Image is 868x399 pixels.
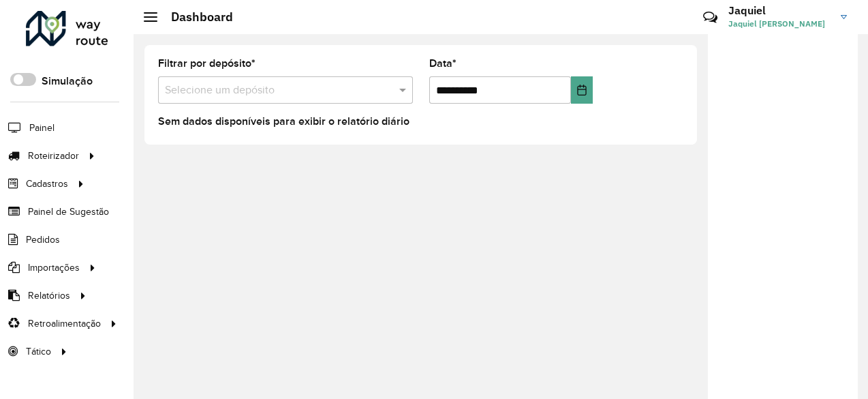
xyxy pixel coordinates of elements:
span: Pedidos [26,233,60,247]
label: Data [429,55,456,72]
span: Roteirizador [28,149,79,163]
a: Contato Rápido [696,3,725,32]
span: Cadastros [26,177,68,191]
span: Painel de Sugestão [28,205,109,219]
label: Simulação [42,73,93,89]
h3: Jaquiel [728,4,831,17]
span: Importações [28,261,80,275]
span: Retroalimentação [28,316,101,331]
span: Relatórios [28,289,70,303]
span: Jaquiel [PERSON_NAME] [728,18,831,30]
label: Filtrar por depósito [158,55,255,72]
span: Tático [26,344,51,359]
button: Choose Date [571,76,593,104]
h2: Dashboard [157,10,233,25]
label: Sem dados disponíveis para exibir o relatório diário [158,113,409,130]
span: Painel [29,121,55,135]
